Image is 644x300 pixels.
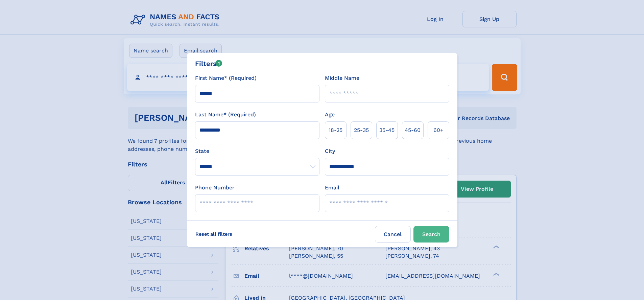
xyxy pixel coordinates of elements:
label: State [195,147,319,155]
label: City [325,147,335,155]
label: Last Name* (Required) [195,111,256,119]
label: Email [325,184,339,192]
label: Reset all filters [191,226,237,242]
button: Search [413,226,449,243]
label: Phone Number [195,184,235,192]
span: 45‑60 [405,126,421,134]
label: First Name* (Required) [195,74,257,82]
label: Age [325,111,335,119]
span: 18‑25 [329,126,342,134]
div: Filters [195,59,222,69]
span: 25‑35 [354,126,369,134]
span: 35‑45 [379,126,395,134]
label: Middle Name [325,74,359,82]
label: Cancel [375,226,411,243]
span: 60+ [433,126,444,134]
